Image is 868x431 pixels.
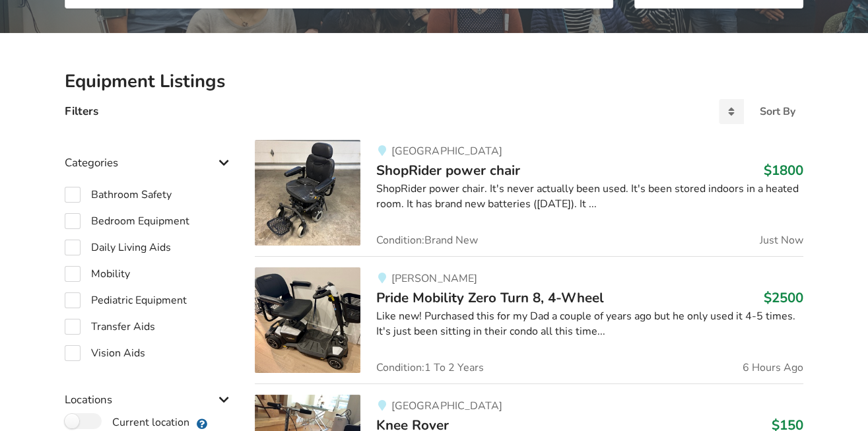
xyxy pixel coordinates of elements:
[743,362,803,373] span: 6 Hours Ago
[65,213,189,229] label: Bedroom Equipment
[760,235,803,246] span: Just Now
[764,289,803,306] h3: $2500
[65,129,234,176] div: Categories
[376,182,803,212] div: ShopRider power chair. It's never actually been used. It's been stored indoors in a heated room. ...
[376,235,478,246] span: Condition: Brand New
[65,292,187,308] label: Pediatric Equipment
[65,345,145,361] label: Vision Aids
[255,256,803,383] a: mobility-pride mobility zero turn 8, 4-wheel[PERSON_NAME]Pride Mobility Zero Turn 8, 4-Wheel$2500...
[376,288,604,307] span: Pride Mobility Zero Turn 8, 4-Wheel
[65,240,171,255] label: Daily Living Aids
[391,399,502,413] span: [GEOGRAPHIC_DATA]
[65,319,155,335] label: Transfer Aids
[65,70,803,93] h2: Equipment Listings
[760,106,795,117] div: Sort By
[65,187,172,203] label: Bathroom Safety
[65,104,98,119] h4: Filters
[255,267,360,373] img: mobility-pride mobility zero turn 8, 4-wheel
[65,366,234,413] div: Locations
[376,161,520,180] span: ShopRider power chair
[376,309,803,339] div: Like new! Purchased this for my Dad a couple of years ago but he only used it 4-5 times. It's jus...
[391,144,502,158] span: [GEOGRAPHIC_DATA]
[65,413,189,430] label: Current location
[376,362,484,373] span: Condition: 1 To 2 Years
[65,266,130,282] label: Mobility
[764,162,803,179] h3: $1800
[255,140,360,246] img: mobility-shoprider power chair
[391,271,477,286] span: [PERSON_NAME]
[255,140,803,256] a: mobility-shoprider power chair[GEOGRAPHIC_DATA]ShopRider power chair$1800ShopRider power chair. I...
